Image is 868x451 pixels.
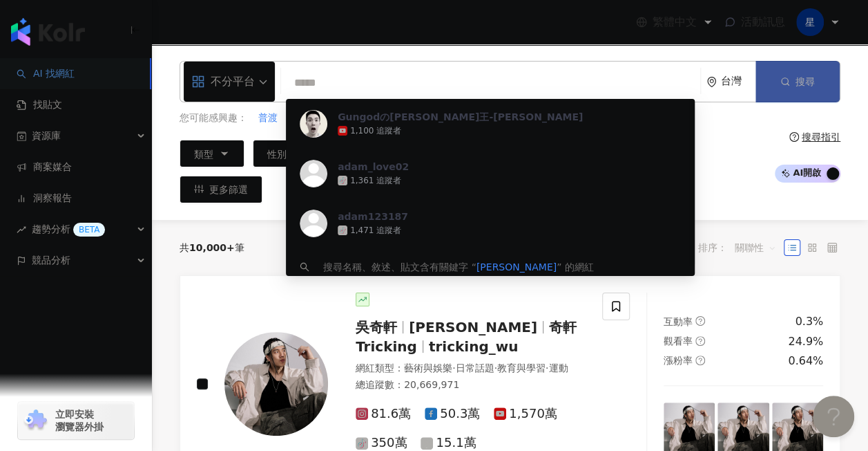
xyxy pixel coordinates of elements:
button: 搜尋 [755,61,840,102]
div: 台灣 [721,75,755,87]
span: 日常話題 [455,362,494,374]
span: 50.3萬 [425,407,480,421]
span: question-circle [695,316,705,326]
span: 吳奇軒 [356,319,397,335]
img: KOL Avatar [300,160,327,187]
div: 網紅類型 ： [356,362,586,376]
div: 排序： [698,237,784,259]
span: 350萬 [356,436,407,450]
span: 您可能感興趣： [180,111,247,125]
span: 教育與學習 [497,362,546,374]
span: rise [17,225,26,234]
span: 性別 [267,149,287,160]
a: chrome extension立即安裝 瀏覽器外掛 [18,402,134,439]
span: appstore [191,75,205,89]
iframe: Help Scout Beacon - Open [813,396,854,437]
img: KOL Avatar [300,110,327,138]
span: 競品分析 [32,245,70,276]
div: 1,100 追蹤者 [350,125,401,137]
span: 關聯性 [735,237,776,259]
a: 商案媒合 [17,160,72,174]
div: 搜尋指引 [802,131,840,142]
div: adam123187 [338,210,408,223]
img: KOL Avatar [300,210,327,237]
div: 搜尋名稱、敘述、貼文含有關鍵字 “ ” 的網紅 [323,259,594,275]
div: 總追蹤數 ： 20,669,971 [356,378,586,392]
span: 立即安裝 瀏覽器外掛 [55,408,104,433]
div: adam_love02 [338,160,409,174]
span: search [300,262,309,272]
img: logo [11,18,85,46]
img: chrome extension [22,409,49,432]
button: 普渡 [258,111,278,126]
span: 運動 [548,362,568,374]
span: 觀看率 [664,335,693,347]
span: question-circle [789,132,799,142]
span: 互動率 [664,316,693,327]
button: 更多篩選 [180,176,262,203]
span: 繁體中文 [653,15,697,30]
div: 不分平台 [191,71,255,93]
span: · [452,362,455,374]
span: 趨勢分析 [32,214,105,245]
span: 普渡 [258,111,278,125]
div: 24.9% [788,334,823,349]
span: environment [706,77,717,87]
span: 奇軒Tricking [356,319,577,355]
span: 15.1萬 [421,436,476,450]
div: BETA [73,223,105,237]
a: 洞察報告 [17,192,72,205]
div: 1,361 追蹤者 [350,175,401,187]
img: KOL Avatar [224,332,328,436]
span: · [546,362,548,374]
span: 1,570萬 [494,407,557,421]
span: 搜尋 [795,76,815,87]
span: question-circle [695,336,705,346]
span: 漲粉率 [664,355,693,366]
span: question-circle [695,356,705,365]
div: 1,471 追蹤者 [350,225,401,237]
span: · [494,362,496,374]
div: 0.3% [795,314,823,329]
a: searchAI 找網紅 [17,67,75,81]
span: 活動訊息 [741,15,785,28]
span: [PERSON_NAME] [476,261,557,273]
span: 更多篩選 [209,184,248,195]
span: [PERSON_NAME] [409,319,537,335]
div: Gungodの[PERSON_NAME]王-[PERSON_NAME] [338,110,583,124]
button: 類型 [180,140,244,167]
div: 0.64% [788,353,823,369]
a: 找貼文 [17,98,62,112]
span: tricking_wu [429,338,519,355]
span: 資源庫 [32,120,61,151]
span: 81.6萬 [356,407,411,421]
span: 星 [805,15,815,30]
span: 藝術與娛樂 [404,362,452,374]
span: 類型 [194,149,213,160]
span: 10,000+ [189,242,235,253]
button: 性別 [253,140,318,167]
div: 共 筆 [180,242,244,253]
